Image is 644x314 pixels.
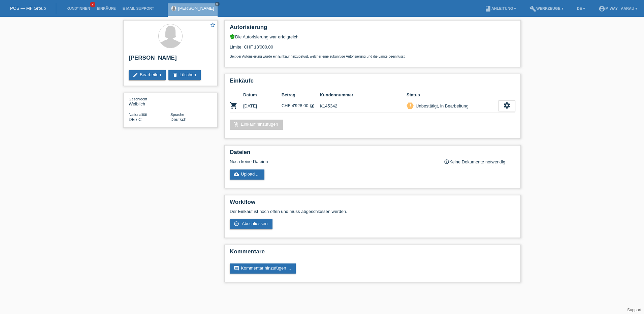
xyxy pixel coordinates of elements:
[234,171,239,177] i: cloud_upload
[234,265,239,271] i: comment
[133,72,138,77] i: edit
[170,117,187,122] span: Deutsch
[234,221,239,226] i: check_circle_outline
[243,91,282,99] th: Datum
[119,6,158,10] a: E-Mail Support
[444,159,449,164] i: info_outline
[230,149,515,159] h2: Dateien
[414,102,469,109] div: Unbestätigt, in Bearbeitung
[320,99,407,113] td: K145342
[210,22,216,29] a: star_border
[230,34,515,39] div: Die Autorisierung war erfolgreich.
[230,39,515,58] div: Limite: CHF 13'000.00
[243,99,282,113] td: [DATE]
[230,55,515,58] p: Seit der Autorisierung wurde ein Einkauf hinzugefügt, welcher eine zukünftige Autorisierung und d...
[408,103,413,108] i: priority_high
[320,91,407,99] th: Kundennummer
[599,5,605,12] i: account_circle
[215,2,220,6] a: close
[230,209,515,214] p: Der Einkauf ist noch offen und muss abgeschlossen werden.
[10,6,46,11] a: POS — MF Group
[168,70,201,80] a: deleteLöschen
[282,99,320,113] td: CHF 4'928.00
[230,159,436,164] div: Noch keine Dateien
[170,113,184,117] span: Sprache
[129,97,147,101] span: Geschlecht
[503,102,511,109] i: settings
[526,6,567,10] a: buildWerkzeuge ▾
[574,6,588,10] a: DE ▾
[93,6,119,10] a: Einkäufe
[230,248,515,258] h2: Kommentare
[444,159,515,164] div: Keine Dokumente notwendig
[242,221,268,226] span: Abschliessen
[172,72,178,77] i: delete
[595,6,641,10] a: account_circlem-way - Aarau ▾
[529,5,536,12] i: build
[282,91,320,99] th: Betrag
[129,96,170,106] div: Weiblich
[63,6,93,10] a: Kund*innen
[129,113,147,117] span: Nationalität
[230,120,283,130] a: add_shopping_cartEinkauf hinzufügen
[485,5,491,12] i: book
[178,6,214,11] a: [PERSON_NAME]
[230,199,515,209] h2: Workflow
[90,2,95,7] span: 2
[129,70,166,80] a: editBearbeiten
[129,55,212,65] h2: [PERSON_NAME]
[481,6,519,10] a: bookAnleitung ▾
[230,77,515,88] h2: Einkäufe
[230,263,296,274] a: commentKommentar hinzufügen ...
[216,2,219,6] i: close
[230,169,264,180] a: cloud_uploadUpload ...
[310,103,315,108] i: Fixe Raten (24 Raten)
[230,219,272,229] a: check_circle_outline Abschliessen
[234,122,239,127] i: add_shopping_cart
[129,117,141,122] span: Deutschland / C / 25.07.2010
[210,22,216,28] i: star_border
[230,101,238,109] i: POSP00027003
[627,308,641,312] a: Support
[230,34,235,39] i: verified_user
[407,91,498,99] th: Status
[230,24,515,34] h2: Autorisierung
